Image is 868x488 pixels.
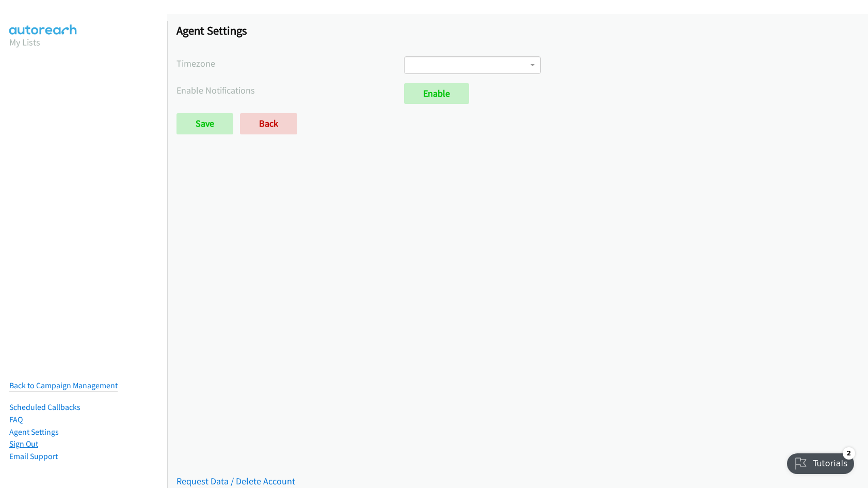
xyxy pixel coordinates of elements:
label: Enable Notifications [176,83,404,97]
a: Email Support [9,451,58,461]
a: Sign Out [9,439,38,449]
a: Back to Campaign Management [9,380,118,390]
a: Enable [404,83,469,104]
a: Agent Settings [9,427,59,437]
a: FAQ [9,415,23,424]
input: Save [176,113,233,134]
a: My Lists [9,36,40,48]
a: Back [240,113,297,134]
label: Timezone [176,56,404,70]
a: Scheduled Callbacks [9,402,81,412]
iframe: Checklist [781,443,860,480]
a: Request Data / Delete Account [176,475,295,487]
h1: Agent Settings [176,23,859,38]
